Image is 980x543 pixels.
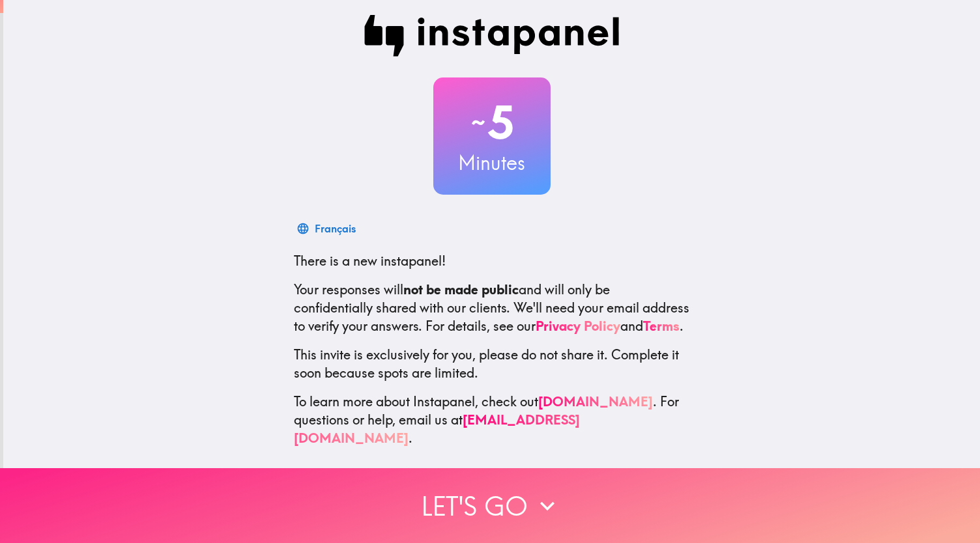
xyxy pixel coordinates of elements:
span: There is a new instapanel! [294,253,446,269]
p: This invite is exclusively for you, please do not share it. Complete it soon because spots are li... [294,346,690,382]
img: Instapanel [364,15,620,57]
a: Privacy Policy [536,318,620,334]
h2: 5 [433,96,551,149]
b: not be made public [403,281,519,298]
p: To learn more about Instapanel, check out . For questions or help, email us at . [294,393,690,447]
p: Your responses will and will only be confidentially shared with our clients. We'll need your emai... [294,281,690,335]
a: [EMAIL_ADDRESS][DOMAIN_NAME] [294,411,580,446]
a: Terms [643,318,680,334]
h3: Minutes [433,149,551,176]
span: ~ [469,103,487,142]
button: Français [294,216,361,242]
div: Français [315,219,356,238]
a: [DOMAIN_NAME] [538,393,653,410]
